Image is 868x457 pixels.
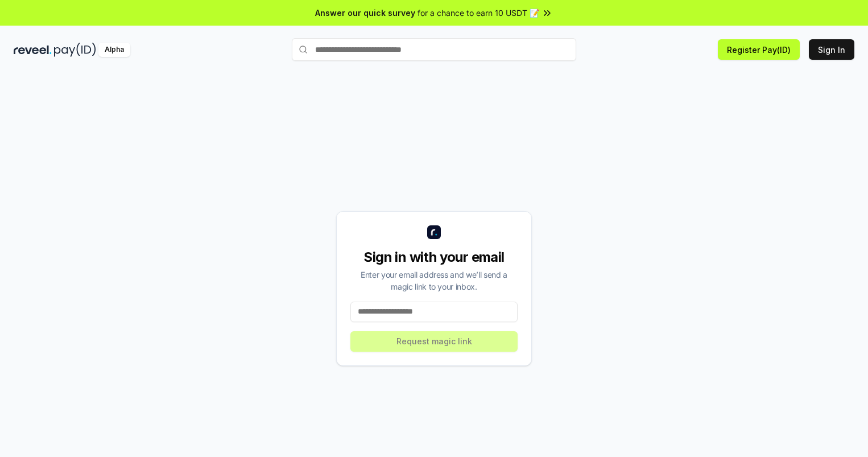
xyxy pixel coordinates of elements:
img: reveel_dark [14,43,52,57]
div: Enter your email address and we’ll send a magic link to your inbox. [350,269,518,293]
span: Answer our quick survey [315,7,415,19]
button: Sign In [809,39,854,60]
div: Alpha [98,43,130,57]
img: logo_small [427,225,441,239]
div: Sign in with your email [350,248,518,266]
img: pay_id [54,43,96,57]
button: Register Pay(ID) [718,39,800,60]
span: for a chance to earn 10 USDT 📝 [418,7,539,19]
